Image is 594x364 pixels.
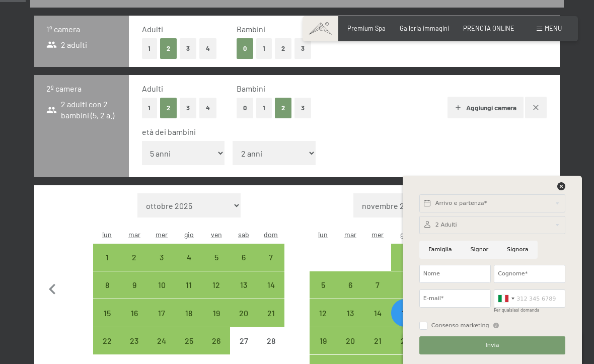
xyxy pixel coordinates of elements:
[148,271,175,299] div: arrivo/check-in possibile
[121,327,148,354] div: arrivo/check-in possibile
[203,271,230,299] div: arrivo/check-in possibile
[230,299,257,326] div: Sat Dec 20 2025
[148,299,175,326] div: Wed Dec 17 2025
[176,337,201,362] div: 25
[391,244,418,271] div: arrivo/check-in possibile
[344,230,356,239] abbr: martedì
[149,253,174,278] div: 3
[149,337,174,362] div: 24
[311,309,336,334] div: 12
[230,244,257,271] div: arrivo/check-in possibile
[149,281,174,306] div: 10
[231,337,256,362] div: 27
[338,337,363,362] div: 20
[46,99,117,121] span: 2 adulti con 2 bambini (5, 2 a.)
[494,289,565,308] input: 312 345 6789
[176,281,201,306] div: 11
[392,253,417,278] div: 1
[230,327,257,354] div: Sat Dec 27 2025
[93,271,120,299] div: Mon Dec 08 2025
[525,97,547,118] button: Rimuovi camera
[204,281,229,306] div: 12
[238,230,249,239] abbr: sabato
[121,299,148,326] div: Tue Dec 16 2025
[203,299,230,326] div: arrivo/check-in possibile
[148,244,175,271] div: arrivo/check-in possibile
[231,309,256,334] div: 20
[230,299,257,326] div: arrivo/check-in possibile
[257,271,284,299] div: arrivo/check-in possibile
[94,337,119,362] div: 22
[121,271,148,299] div: arrivo/check-in possibile
[392,337,417,362] div: 22
[463,24,514,32] a: PRENOTA ONLINE
[494,308,540,313] label: Per qualsiasi domanda
[338,281,363,306] div: 6
[275,38,291,59] button: 2
[94,281,119,306] div: 8
[400,230,410,239] abbr: giovedì
[142,98,158,118] button: 1
[156,230,168,239] abbr: mercoledì
[448,97,524,119] button: Aggiungi camera
[337,271,364,299] div: Tue Jan 06 2026
[294,38,311,59] button: 3
[93,327,120,354] div: Mon Dec 22 2025
[122,337,147,362] div: 23
[160,38,177,59] button: 2
[204,337,229,362] div: 26
[311,281,336,306] div: 5
[203,244,230,271] div: Fri Dec 05 2025
[142,38,158,59] button: 1
[310,299,337,326] div: Mon Jan 12 2026
[204,253,229,278] div: 5
[237,84,265,93] span: Bambini
[122,281,147,306] div: 9
[364,271,391,299] div: Wed Jan 07 2026
[391,327,418,354] div: Thu Jan 22 2026
[257,327,284,354] div: arrivo/check-in non effettuabile
[142,84,163,93] span: Adulti
[337,299,364,326] div: arrivo/check-in possibile
[365,337,390,362] div: 21
[121,299,148,326] div: arrivo/check-in possibile
[93,271,120,299] div: arrivo/check-in possibile
[121,244,148,271] div: Tue Dec 02 2025
[372,230,384,239] abbr: mercoledì
[148,327,175,354] div: arrivo/check-in possibile
[203,271,230,299] div: Fri Dec 12 2025
[347,24,386,32] a: Premium Spa
[176,309,201,334] div: 18
[338,309,363,334] div: 13
[337,327,364,354] div: arrivo/check-in possibile
[419,336,565,354] button: Invia
[203,327,230,354] div: arrivo/check-in possibile
[121,327,148,354] div: Tue Dec 23 2025
[275,98,291,118] button: 2
[237,98,253,118] button: 0
[175,244,202,271] div: Thu Dec 04 2025
[199,98,216,118] button: 4
[337,327,364,354] div: Tue Jan 20 2026
[258,309,283,334] div: 21
[364,299,391,326] div: arrivo/check-in possibile
[310,327,337,354] div: Mon Jan 19 2026
[391,299,418,326] div: arrivo/check-in possibile
[391,244,418,271] div: Thu Jan 01 2026
[175,299,202,326] div: arrivo/check-in possibile
[46,83,117,94] h3: 2º camera
[257,327,284,354] div: Sun Dec 28 2025
[203,299,230,326] div: Fri Dec 19 2025
[318,230,328,239] abbr: lunedì
[175,271,202,299] div: arrivo/check-in possibile
[310,271,337,299] div: Mon Jan 05 2026
[230,244,257,271] div: Sat Dec 06 2025
[400,24,449,32] a: Galleria immagini
[257,271,284,299] div: Sun Dec 14 2025
[310,299,337,326] div: arrivo/check-in possibile
[122,253,147,278] div: 2
[93,327,120,354] div: arrivo/check-in possibile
